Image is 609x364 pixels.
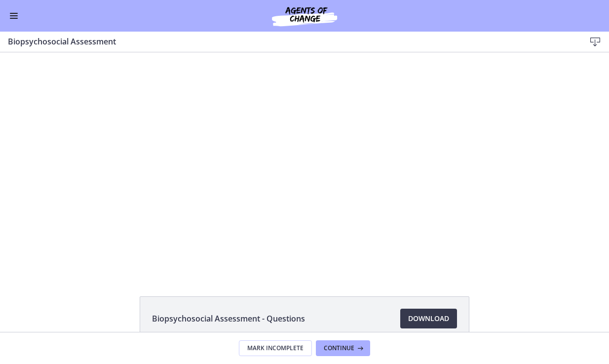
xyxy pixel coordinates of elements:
img: Agents of Change Social Work Test Prep [245,4,364,28]
span: Continue [324,344,354,352]
button: Enable menu [8,10,20,22]
span: Mark Incomplete [247,344,304,352]
span: Download [408,313,449,324]
h3: Biopsychosocial Assessment [8,36,570,47]
a: Download [400,309,457,328]
span: Biopsychosocial Assessment - Questions [152,313,305,324]
button: Continue [316,340,370,356]
button: Mark Incomplete [239,340,312,356]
